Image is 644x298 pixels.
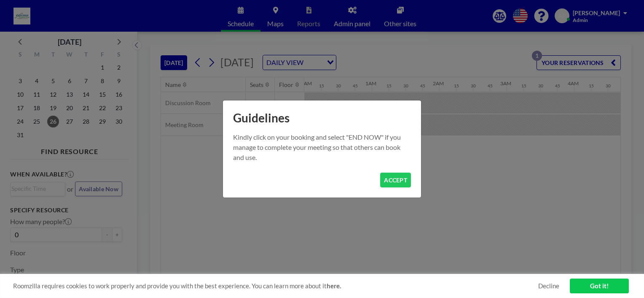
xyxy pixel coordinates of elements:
p: Kindly click on your booking and select "END NOW" if you manage to complete your meeting so that ... [233,132,411,163]
h1: Guidelines [223,100,421,132]
button: ACCEPT [380,173,411,187]
span: Roomzilla requires cookies to work properly and provide you with the best experience. You can lea... [13,282,538,290]
a: here. [327,282,341,290]
a: Decline [538,282,559,290]
a: Got it! [570,279,629,293]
